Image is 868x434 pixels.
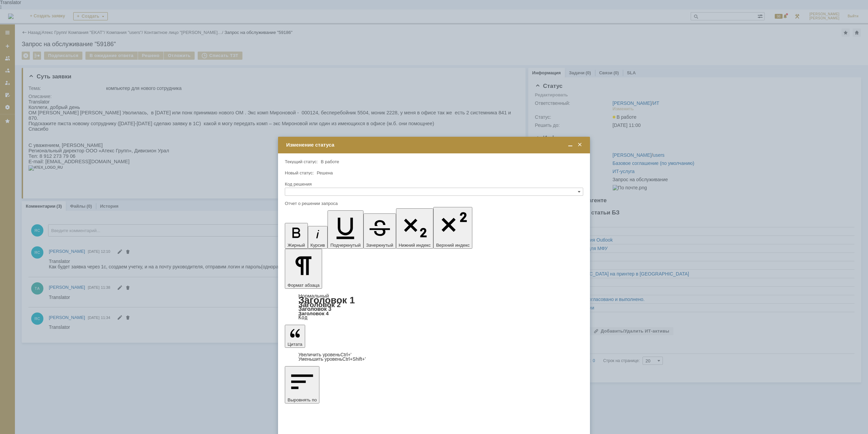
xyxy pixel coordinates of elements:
[8,54,47,60] span: : 8 912 273 79 06
[285,182,582,186] div: Код решения
[285,170,314,175] label: Новый статус:
[285,201,582,206] div: Отчет о решении запроса
[298,306,331,312] a: Заголовок 3
[285,325,305,348] button: Цитата
[330,243,360,248] span: Подчеркнутый
[433,207,472,249] button: Верхний индекс
[285,223,308,249] button: Жирный
[340,352,352,357] span: Ctrl+'
[298,310,329,316] a: Заголовок 4
[285,366,319,403] button: Выровнять по
[436,243,470,248] span: Верхний индекс
[366,243,393,248] span: Зачеркнутый
[298,352,352,357] a: Increase
[363,213,396,249] button: Зачеркнутый
[311,243,325,248] span: Курсив
[308,226,328,249] button: Курсив
[288,342,302,347] span: Цитата
[285,353,583,361] div: Цитата
[396,208,434,249] button: Нижний индекс
[288,243,305,248] span: Жирный
[321,159,339,164] span: В работе
[288,397,317,402] span: Выровнять по
[298,301,341,308] a: Заголовок 2
[285,294,583,320] div: Формат абзаца
[567,142,574,148] span: Свернуть (Ctrl + M)
[288,283,319,288] span: Формат абзаца
[328,210,363,249] button: Подчеркнутый
[3,3,99,8] div: Translator
[298,295,355,305] a: Заголовок 1
[285,159,318,164] label: Текущий статус:
[399,243,431,248] span: Нижний индекс
[576,142,583,148] span: Закрыть
[298,356,366,362] a: Decrease
[285,249,322,289] button: Формат абзаца
[342,356,366,362] span: Ctrl+Shift+'
[298,315,308,321] a: Код
[298,293,329,299] a: Нормальный
[317,170,333,175] span: Решена
[286,142,583,148] div: Изменение статуса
